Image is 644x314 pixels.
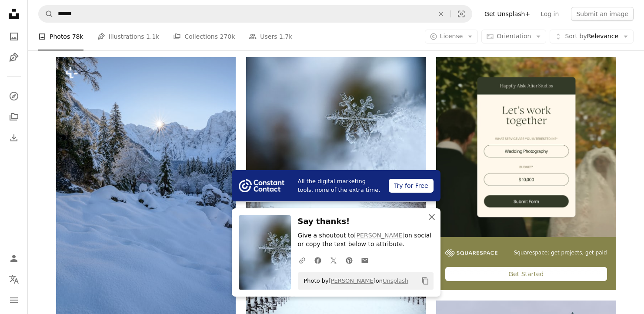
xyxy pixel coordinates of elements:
[5,28,23,45] a: Photos
[357,251,373,269] a: Share over email
[440,33,463,40] span: License
[329,277,376,284] a: [PERSON_NAME]
[445,249,497,257] img: file-1747939142011-51e5cc87e3c9
[220,32,235,41] span: 270k
[246,120,426,128] a: focused photo of a snow flake
[341,251,357,269] a: Share on Pinterest
[5,87,23,105] a: Explore
[354,232,404,239] a: [PERSON_NAME]
[39,6,53,22] button: Search Unsplash
[326,251,341,269] a: Share on Twitter
[56,184,236,192] a: the sun is shining over the snowy mountains
[418,274,433,288] button: Copy to clipboard
[565,32,618,41] span: Relevance
[97,23,160,50] a: Illustrations 1.1k
[389,179,433,193] div: Try for Free
[239,179,284,192] img: file-1754318165549-24bf788d5b37
[481,30,546,43] button: Orientation
[38,5,472,23] form: Find visuals sitewide
[5,271,23,288] button: Language
[383,277,408,284] a: Unsplash
[5,5,23,24] a: Home — Unsplash
[5,250,23,267] a: Log in / Sign up
[300,274,409,288] span: Photo by on
[298,177,382,194] span: All the digital marketing tools, none of the extra time.
[445,267,607,281] div: Get Started
[5,291,23,309] button: Menu
[451,6,472,22] button: Visual search
[5,129,23,147] a: Download History
[310,251,326,269] a: Share on Facebook
[246,57,426,192] img: focused photo of a snow flake
[232,170,440,201] a: All the digital marketing tools, none of the extra time.Try for Free
[425,30,478,43] button: License
[279,32,292,41] span: 1.7k
[565,33,587,40] span: Sort by
[479,7,535,21] a: Get Unsplash+
[298,215,434,228] h3: Say thanks!
[436,57,616,237] img: file-1747939393036-2c53a76c450aimage
[571,7,634,21] button: Submit an image
[550,30,634,43] button: Sort byRelevance
[5,108,23,126] a: Collections
[436,57,616,290] a: Squarespace: get projects, get paidGet Started
[173,23,235,50] a: Collections 270k
[431,6,450,22] button: Clear
[249,23,292,50] a: Users 1.7k
[298,231,434,249] p: Give a shoutout to on social or copy the text below to attribute.
[146,32,159,41] span: 1.1k
[535,7,564,21] a: Log in
[5,49,23,66] a: Illustrations
[514,249,607,257] span: Squarespace: get projects, get paid
[497,33,531,40] span: Orientation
